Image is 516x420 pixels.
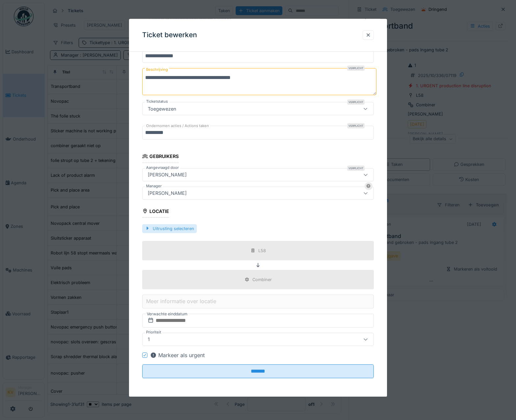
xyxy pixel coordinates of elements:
[145,165,180,171] label: Aangevraagd door
[145,329,163,335] label: Prioriteit
[252,276,272,283] div: Combiner
[347,123,365,129] div: Verplicht
[145,66,169,74] label: Beschrijving
[150,351,205,359] div: Markeer als urgent
[145,298,218,305] label: Meer informatie over locatie
[145,183,163,189] label: Manager
[145,190,189,197] div: [PERSON_NAME]
[145,123,210,129] label: Ondernomen acties / Actions taken
[347,66,365,71] div: Verplicht
[145,105,179,113] div: Toegewezen
[142,152,179,163] div: Gebruikers
[145,336,152,343] div: 1
[145,99,169,105] label: Ticketstatus
[142,206,169,218] div: Locatie
[145,171,189,178] div: [PERSON_NAME]
[347,166,365,171] div: Verplicht
[142,31,197,39] h3: Ticket bewerken
[258,248,266,254] div: L58
[347,100,365,105] div: Verplicht
[146,310,188,318] label: Verwachte einddatum
[142,224,197,233] div: Uitrusting selecteren
[145,47,155,52] label: Titel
